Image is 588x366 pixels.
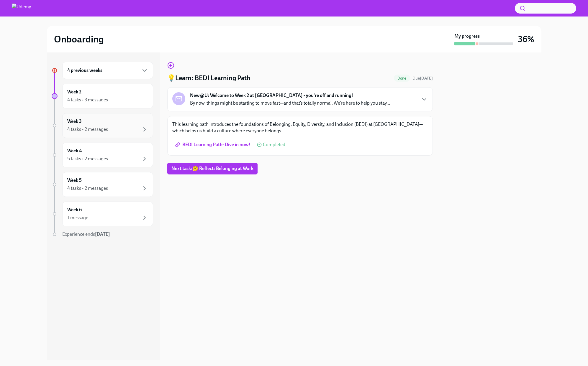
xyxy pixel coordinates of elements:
[67,67,102,74] h6: 4 previous weeks
[518,34,534,44] h3: 36%
[12,4,31,13] img: Udemy
[67,156,108,162] div: 5 tasks • 2 messages
[67,126,108,133] div: 4 tasks • 2 messages
[52,202,153,226] a: Week 61 message
[62,231,110,237] span: Experience ends
[67,185,108,192] div: 4 tasks • 2 messages
[54,33,104,45] h2: Onboarding
[171,166,253,172] span: Next task : 🤔 Reflect: Belonging at Work
[263,142,285,147] span: Completed
[67,97,108,103] div: 4 tasks • 3 messages
[67,89,81,95] h6: Week 2
[167,163,258,174] button: Next task:🤔 Reflect: Belonging at Work
[52,172,153,197] a: Week 54 tasks • 2 messages
[67,207,82,213] h6: Week 6
[62,62,153,79] div: 4 previous weeks
[394,76,410,80] span: Done
[52,113,153,138] a: Week 34 tasks • 2 messages
[67,177,82,184] h6: Week 5
[167,74,250,83] h4: 💡Learn: BEDI Learning Path
[190,92,353,99] strong: New@U: Welcome to Week 2 at [GEOGRAPHIC_DATA] - you're off and running!
[190,100,390,106] p: By now, things might be starting to move fast—and that’s totally normal. We’re here to help you s...
[67,215,88,221] div: 1 message
[176,142,250,148] span: BEDI Learning Path- Dive in now!
[172,121,428,134] p: This learning path introduces the foundations of Belonging, Equity, Diversity, and Inclusion (BED...
[412,75,433,81] span: September 27th, 2025 09:00
[52,84,153,108] a: Week 24 tasks • 3 messages
[420,76,433,81] strong: [DATE]
[67,148,82,154] h6: Week 4
[412,76,433,81] span: Due
[454,33,480,39] strong: My progress
[67,118,82,125] h6: Week 3
[172,139,255,151] a: BEDI Learning Path- Dive in now!
[52,143,153,167] a: Week 45 tasks • 2 messages
[95,231,110,237] strong: [DATE]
